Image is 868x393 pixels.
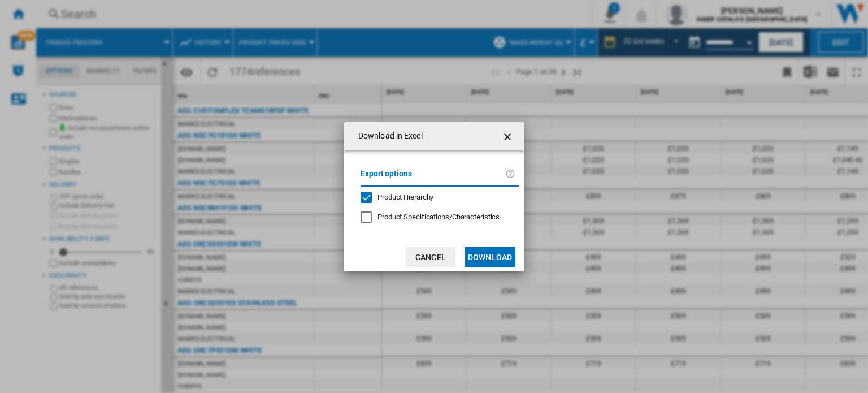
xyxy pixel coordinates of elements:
[361,192,510,203] md-checkbox: Product Hierarchy
[465,247,515,267] button: Download
[344,122,524,271] md-dialog: Download in ...
[377,212,500,222] div: Only applies to Category View
[406,247,455,267] button: Cancel
[497,125,520,148] button: getI18NText('BUTTONS.CLOSE_DIALOG')
[502,130,515,144] ng-md-icon: getI18NText('BUTTONS.CLOSE_DIALOG')
[353,131,423,142] h4: Download in Excel
[377,213,500,221] span: Product Specifications/Characteristics
[377,193,433,201] span: Product Hierarchy
[361,167,505,188] label: Export options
